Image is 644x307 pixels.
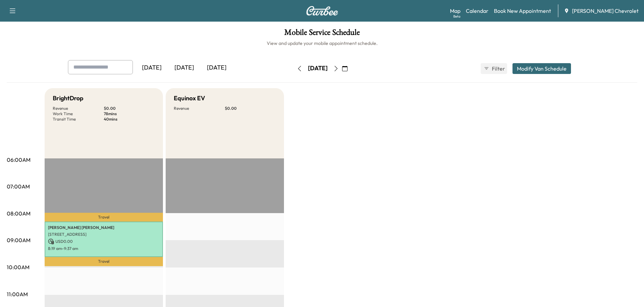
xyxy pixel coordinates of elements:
[450,7,460,15] a: MapBeta
[7,28,637,40] h1: Mobile Service Schedule
[494,7,551,15] a: Book New Appointment
[53,111,104,117] p: Work Time
[45,257,163,266] p: Travel
[7,263,29,271] p: 10:00AM
[453,14,460,19] div: Beta
[7,236,30,244] p: 09:00AM
[53,94,84,103] h5: BrightDrop
[48,238,160,245] p: USD 0.00
[174,94,205,103] h5: Equinox EV
[7,182,30,190] p: 07:00AM
[481,63,507,74] button: Filter
[53,106,104,111] p: Revenue
[7,40,637,47] h6: View and update your mobile appointment schedule.
[7,209,30,218] p: 08:00AM
[45,213,163,222] p: Travel
[104,111,155,117] p: 78 mins
[136,60,168,76] div: [DATE]
[308,64,328,73] div: [DATE]
[306,6,338,16] img: Curbee Logo
[174,106,225,111] p: Revenue
[104,106,155,111] p: $ 0.00
[48,246,160,251] p: 8:19 am - 9:37 am
[48,225,160,230] p: [PERSON_NAME] [PERSON_NAME]
[512,63,571,74] button: Modify Van Schedule
[492,65,504,73] span: Filter
[168,60,200,76] div: [DATE]
[53,117,104,122] p: Transit Time
[466,7,488,15] a: Calendar
[7,290,28,298] p: 11:00AM
[200,60,233,76] div: [DATE]
[48,232,160,237] p: [STREET_ADDRESS]
[7,156,30,164] p: 06:00AM
[572,7,639,15] span: [PERSON_NAME] Chevrolet
[225,106,276,111] p: $ 0.00
[104,117,155,122] p: 40 mins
